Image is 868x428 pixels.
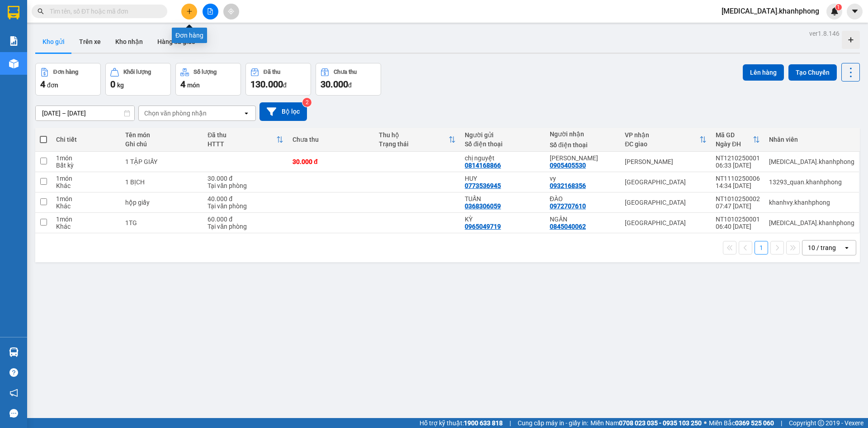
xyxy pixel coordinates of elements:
div: Số lượng [193,69,217,75]
div: Đã thu [208,131,276,139]
div: NT1010250002 [716,195,760,202]
div: 06:33 [DATE] [716,162,760,169]
div: 0845040062 [550,223,586,230]
strong: 0708 023 035 - 0935 103 250 [619,419,702,427]
strong: 1900 633 818 [464,419,503,427]
span: message [9,409,18,418]
div: tham.khanhphong [769,219,854,226]
img: icon-new-feature [830,7,839,15]
div: Khác [56,223,116,230]
div: VP nhận [625,131,699,139]
div: 0932168356 [550,182,586,189]
button: Kho nhận [108,31,150,53]
button: caret-down [847,4,863,19]
span: 0 [110,79,115,90]
button: Đã thu130.000đ [245,63,311,96]
div: 1TG [125,219,198,226]
span: món [187,82,200,89]
div: khanhvy.khanhphong [769,199,854,206]
img: logo-vxr [8,6,19,19]
button: Tạo Chuyến [788,64,837,81]
div: Tên món [125,131,198,139]
div: ĐC giao [625,140,699,148]
div: Người nhận [550,130,616,138]
div: 1 món [56,216,116,223]
div: Chưa thu [292,136,370,143]
button: 1 [755,241,768,255]
div: [GEOGRAPHIC_DATA] [625,199,707,206]
span: file-add [207,8,213,14]
span: 1 [837,4,840,10]
span: kg [117,82,124,89]
div: Số điện thoại [465,140,541,148]
div: [GEOGRAPHIC_DATA] [625,219,707,226]
img: solution-icon [9,36,19,46]
input: Select a date range. [36,106,134,120]
span: notification [9,389,18,397]
div: 1 món [56,175,116,182]
button: Kho gửi [35,31,72,53]
img: warehouse-icon [9,347,19,357]
svg: open [243,110,250,117]
div: Trạng thái [379,140,449,148]
button: file-add [203,4,218,19]
span: caret-down [851,7,859,15]
div: 0773536945 [465,182,501,189]
div: 40.000 đ [208,195,283,202]
div: Khác [56,202,116,210]
button: Bộ lọc [259,102,307,121]
div: chị nguyệt [465,154,541,162]
div: Đơn hàng [53,69,78,75]
div: 1 món [56,154,116,162]
span: plus [186,8,193,14]
div: Tại văn phòng [208,223,283,230]
div: 10 / trang [808,243,836,252]
div: 07:47 [DATE] [716,202,760,210]
div: Tạo kho hàng mới [842,31,860,49]
div: Chọn văn phòng nhận [144,109,207,118]
div: Đơn hàng [172,28,207,43]
div: [GEOGRAPHIC_DATA] [625,178,707,186]
button: Khối lượng0kg [105,63,171,96]
div: 60.000 đ [208,216,283,223]
div: 13293_quan.khanhphong [769,178,854,186]
sup: 2 [302,98,311,107]
span: 130.000 [250,79,283,90]
span: | [509,418,511,428]
div: 30.000 đ [208,175,283,182]
svg: open [843,244,850,251]
div: Khối lượng [123,69,151,75]
div: Tại văn phòng [208,182,283,189]
th: Toggle SortBy [374,128,461,152]
span: đ [283,82,287,89]
div: 0905405530 [550,162,586,169]
th: Toggle SortBy [711,128,764,152]
span: Miền Bắc [709,418,774,428]
th: Toggle SortBy [203,128,288,152]
span: ⚪️ [704,421,707,425]
div: Nhân viên [769,136,854,143]
div: ĐÀO [550,195,616,202]
div: 0814168866 [465,162,501,169]
span: question-circle [9,368,18,377]
span: 4 [40,79,45,90]
div: 06:40 [DATE] [716,223,760,230]
span: | [781,418,782,428]
sup: 1 [835,4,842,10]
span: Cung cấp máy in - giấy in: [518,418,588,428]
div: Tại văn phòng [208,202,283,210]
div: Mã GD [716,131,753,139]
div: tham.khanhphong [769,158,854,165]
div: Số điện thoại [550,141,616,149]
div: 1 TẬP GIẤY [125,158,198,165]
div: NT1210250001 [716,154,760,162]
div: Ngày ĐH [716,140,753,148]
button: Trên xe [72,31,108,53]
div: ver 1.8.146 [809,29,840,38]
div: Bất kỳ [56,162,116,169]
div: vy [550,175,616,182]
div: NGÂN [550,216,616,223]
button: plus [181,4,197,19]
div: 0965049719 [465,223,501,230]
div: HUY [465,175,541,182]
